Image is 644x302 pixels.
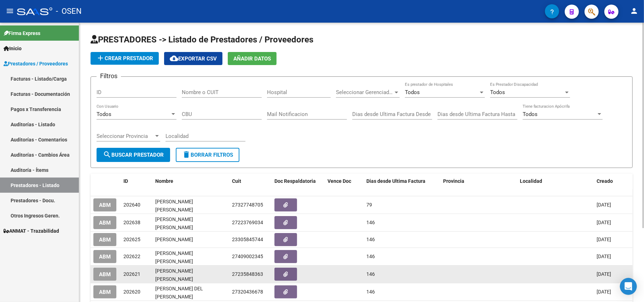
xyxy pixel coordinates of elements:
span: 79 [366,202,372,208]
mat-icon: cloud_download [170,54,178,63]
datatable-header-cell: Provincia [440,174,517,189]
mat-icon: delete [182,150,191,159]
mat-icon: person [630,7,638,15]
span: [DATE] [597,220,611,225]
span: Nombre [155,178,173,184]
span: Vence Doc [327,178,351,184]
span: 146 [366,237,375,242]
span: Dias desde Ultima Factura [366,178,425,184]
span: Todos [97,111,111,117]
span: Creado [597,178,613,184]
button: ABM [93,198,116,211]
span: [DATE] [597,289,611,295]
span: 202621 [123,271,140,277]
span: Inicio [4,45,22,52]
span: ABM [99,220,111,226]
button: Crear Prestador [91,52,159,65]
div: [PERSON_NAME] [PERSON_NAME] [155,198,226,213]
div: [PERSON_NAME] [PERSON_NAME] [155,215,226,230]
div: 23305845744 [232,236,263,244]
span: ABM [99,271,111,278]
span: 202638 [123,220,140,225]
span: [DATE] [597,202,611,208]
span: - OSEN [56,4,82,19]
span: ABM [99,254,111,260]
span: Crear Prestador [96,55,153,62]
div: 27327748705 [232,201,263,209]
button: Buscar Prestador [97,148,170,162]
datatable-header-cell: Nombre [152,174,229,189]
span: Borrar Filtros [182,152,233,158]
span: [DATE] [597,237,611,242]
span: 146 [366,289,375,295]
h3: Filtros [97,71,121,81]
span: Añadir Datos [233,56,271,62]
datatable-header-cell: Localidad [517,174,594,189]
span: Localidad [520,178,542,184]
span: 202625 [123,237,140,242]
span: Todos [523,111,538,117]
button: Borrar Filtros [176,148,239,162]
datatable-header-cell: Cuit [229,174,272,189]
button: Exportar CSV [164,52,222,65]
span: Doc Respaldatoria [274,178,316,184]
span: 146 [366,220,375,225]
span: ABM [99,237,111,243]
datatable-header-cell: Vence Doc [325,174,364,189]
span: 146 [366,271,375,277]
div: 27409002345 [232,252,263,261]
datatable-header-cell: Doc Respaldatoria [272,174,325,189]
datatable-header-cell: Creado [594,174,633,189]
span: 202622 [123,254,140,259]
span: Exportar CSV [170,56,217,62]
div: [PERSON_NAME] [PERSON_NAME] [155,267,226,282]
div: [PERSON_NAME] DEL [PERSON_NAME] [155,285,226,300]
span: Prestadores / Proveedores [4,60,68,68]
span: Provincia [443,178,464,184]
span: Cuit [232,178,241,184]
datatable-header-cell: Dias desde Ultima Factura [364,174,440,189]
span: 146 [366,254,375,259]
span: ID [123,178,128,184]
span: 202620 [123,289,140,295]
span: Todos [490,89,505,95]
span: [DATE] [597,254,611,259]
button: Añadir Datos [228,52,277,65]
mat-icon: menu [6,7,14,15]
mat-icon: add [96,54,105,62]
span: 202640 [123,202,140,208]
div: 27320436678 [232,288,263,296]
span: Seleccionar Gerenciador [336,89,393,95]
mat-icon: search [103,150,111,159]
div: [PERSON_NAME] [155,236,226,244]
div: 27235848363 [232,270,263,278]
div: 27223769034 [232,219,263,227]
span: Buscar Prestador [103,152,164,158]
span: ABM [99,202,111,208]
span: Seleccionar Provincia [97,133,154,139]
span: Todos [405,89,420,95]
div: [PERSON_NAME] [PERSON_NAME] [PERSON_NAME] [155,249,226,264]
button: ABM [93,250,116,263]
span: [DATE] [597,271,611,277]
span: PRESTADORES -> Listado de Prestadores / Proveedores [91,35,313,45]
button: ABM [93,268,116,281]
button: ABM [93,216,116,229]
span: ANMAT - Trazabilidad [4,227,59,235]
button: ABM [93,233,116,246]
div: Open Intercom Messenger [620,278,637,295]
span: ABM [99,289,111,295]
span: Firma Express [4,29,40,37]
button: ABM [93,285,116,298]
datatable-header-cell: ID [121,174,152,189]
